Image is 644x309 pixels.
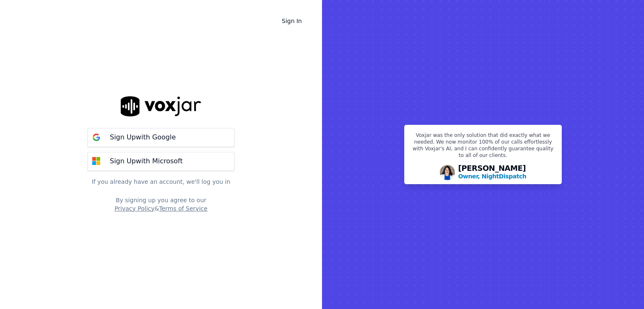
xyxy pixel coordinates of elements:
a: Sign In [275,13,309,28]
button: Privacy Policy [114,204,154,213]
p: Voxjar was the only solution that did exactly what we needed. We now monitor 100% of our calls ef... [410,132,556,162]
div: [PERSON_NAME] [458,165,527,180]
button: Sign Upwith Microsoft [88,152,234,171]
p: Sign Up with Microsoft [110,156,183,166]
img: Avatar [440,165,455,180]
img: logo [121,96,201,116]
button: Sign Upwith Google [88,128,234,147]
img: google Sign Up button [88,129,105,146]
p: Owner, NightDispatch [458,172,527,180]
div: By signing up you agree to our & [88,196,234,213]
button: Terms of Service [159,204,207,213]
p: If you already have an account, we'll log you in [88,178,234,186]
p: Sign Up with Google [110,132,176,142]
img: microsoft Sign Up button [88,153,105,170]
